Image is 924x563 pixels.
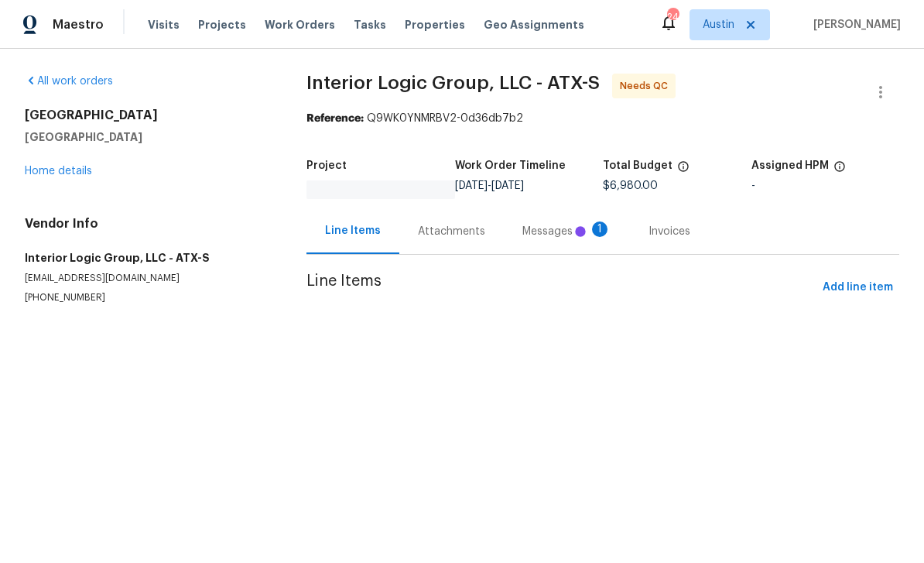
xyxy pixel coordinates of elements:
div: 1 [592,221,607,237]
span: Projects [198,17,246,33]
span: Line Items [306,273,816,302]
p: [PHONE_NUMBER] [25,291,269,304]
span: [DATE] [491,180,524,191]
span: Work Orders [265,17,335,33]
h5: Work Order Timeline [455,160,566,171]
span: Add line item [823,278,893,297]
span: - [455,180,524,191]
span: [PERSON_NAME] [807,17,901,33]
span: Geo Assignments [484,17,584,33]
span: The hpm assigned to this work order. [833,160,846,180]
button: Add line item [816,273,899,302]
span: Needs QC [620,78,674,94]
a: All work orders [25,76,113,87]
span: $6,980.00 [603,180,658,191]
h5: [GEOGRAPHIC_DATA] [25,129,269,145]
h4: Vendor Info [25,216,269,232]
h5: Interior Logic Group, LLC - ATX-S [25,250,269,266]
span: [DATE] [455,180,488,191]
h5: Project [306,160,347,171]
span: Austin [703,17,734,33]
span: Maestro [53,17,104,33]
h2: [GEOGRAPHIC_DATA] [25,108,269,123]
div: Line Items [325,223,381,239]
span: The total cost of line items that have been proposed by Opendoor. This sum includes line items th... [677,160,690,180]
h5: Assigned HPM [751,160,829,171]
span: Interior Logic Group, LLC - ATX-S [306,74,600,92]
div: Q9WK0YNMRBV2-0d36db7b2 [306,111,899,126]
b: Reference: [306,113,364,124]
div: - [751,180,899,191]
div: Attachments [418,224,485,239]
div: Invoices [649,224,690,239]
span: Properties [405,17,465,33]
h5: Total Budget [603,160,672,171]
p: [EMAIL_ADDRESS][DOMAIN_NAME] [25,272,269,285]
div: 24 [667,9,678,25]
div: Messages [522,224,611,239]
span: Tasks [354,19,386,30]
span: Visits [148,17,180,33]
a: Home details [25,166,92,177]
